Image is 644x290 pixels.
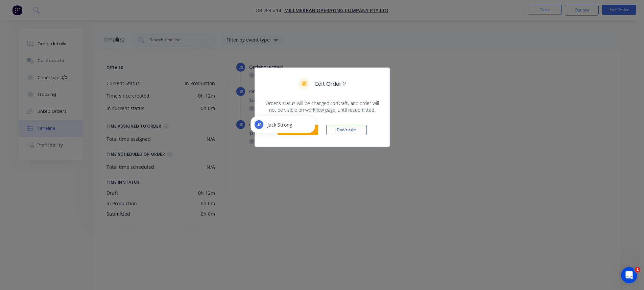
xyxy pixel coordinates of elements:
iframe: Intercom live chat [621,267,637,283]
button: Don't edit [326,125,367,135]
span: Jack Strong [267,121,292,128]
span: 1 [635,267,640,272]
h5: Edit Order ? [315,80,346,88]
span: Order’s status will be changed to ‘Draft’, and order will not be visible on workflow page, until ... [263,100,381,113]
span: JS [257,122,262,128]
